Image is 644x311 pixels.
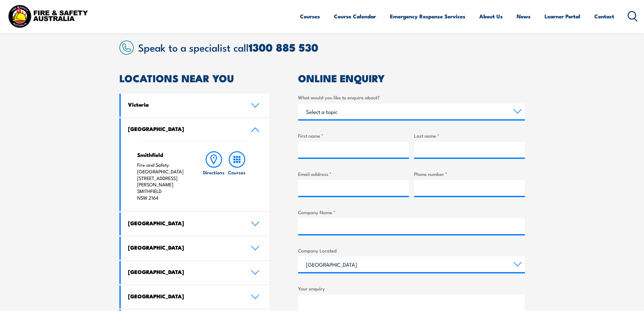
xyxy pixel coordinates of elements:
label: Company Name [298,208,525,216]
a: [GEOGRAPHIC_DATA] [121,285,270,308]
a: Courses [226,151,248,201]
h4: Victoria [128,101,241,108]
label: Phone number [414,170,525,177]
h4: [GEOGRAPHIC_DATA] [128,293,241,300]
label: Email address [298,170,409,177]
a: Emergency Response Services [390,8,465,25]
a: Course Calendar [334,8,376,25]
h2: Speak to a specialist call [138,41,525,53]
a: [GEOGRAPHIC_DATA] [121,212,270,235]
a: Directions [202,151,225,201]
h6: Courses [228,169,245,176]
a: News [517,8,531,25]
a: [GEOGRAPHIC_DATA] [121,261,270,284]
h4: Smithfield [137,151,190,158]
p: Fire and Safety [GEOGRAPHIC_DATA] [STREET_ADDRESS][PERSON_NAME] SMITHFIELD NSW 2164 [137,162,190,201]
a: Learner Portal [545,8,580,25]
a: 1300 885 530 [249,39,318,55]
a: [GEOGRAPHIC_DATA] [121,237,270,260]
label: Company Located [298,247,525,254]
a: About Us [479,8,503,25]
a: [GEOGRAPHIC_DATA] [121,118,270,141]
h2: ONLINE ENQUIRY [298,73,525,82]
h4: [GEOGRAPHIC_DATA] [128,220,241,227]
a: Contact [594,8,614,25]
a: Courses [300,8,320,25]
h4: [GEOGRAPHIC_DATA] [128,268,241,275]
h6: Directions [203,169,225,176]
a: Victoria [121,94,270,117]
h4: [GEOGRAPHIC_DATA] [128,244,241,251]
h4: [GEOGRAPHIC_DATA] [128,125,241,132]
label: What would you like to enquire about? [298,94,525,101]
label: First name [298,132,409,139]
label: Last name [414,132,525,139]
h2: LOCATIONS NEAR YOU [119,73,270,82]
label: Your enquiry [298,285,525,292]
